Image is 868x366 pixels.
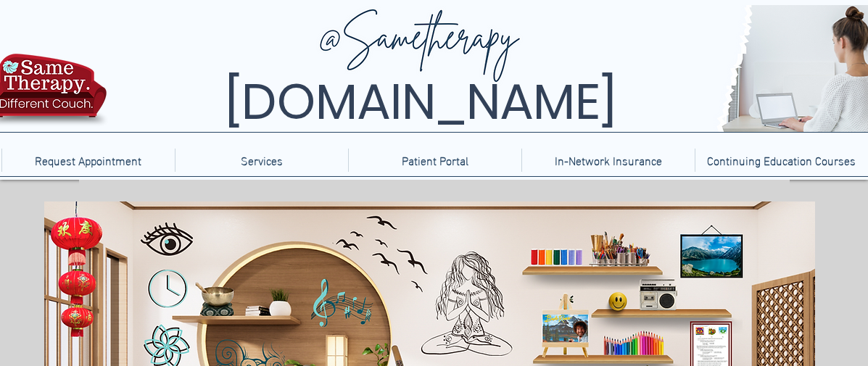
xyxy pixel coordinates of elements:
[700,149,863,172] p: Continuing Education Courses
[233,149,290,172] p: Services
[144,222,183,262] svg: An image of an eye, when clicked brings you to a video titled, "THIS ARTIST CREATES STORIES WITH ...
[438,249,509,353] svg: A decorative image of a woman meditating when clicked brings you to an "Atlas of Emotions."
[144,269,183,309] svg: An image of a clock on the wall when clicked brings you to 21 simple mindfulness exercises.
[547,149,669,172] p: In-Network Insurance
[28,149,149,172] p: Request Appointment
[642,279,677,315] svg: An image of a radio, when clicked bring you to a video titled, "Boost Your Aura Attract Positive ...
[695,149,868,172] a: Continuing Education Courses
[683,233,743,278] svg: A painting of mountains and sky, when clicked brings you to a floating with bubbles game.
[348,149,521,172] a: Patient Portal
[305,280,372,330] svg: A decorative image of music notes when clicked brings you to a game called, "touch pianist."
[521,149,695,172] a: In-Network Insurance
[595,286,626,314] svg: A smiley face toy, when clicked brings you to a digital bubble wrap popping game.
[1,149,175,172] a: Request Appointment
[520,245,579,268] svg: An image of spools of different color thread, when clicked brings you to a game called "silk weav...
[225,67,616,136] span: [DOMAIN_NAME]
[175,149,348,172] div: Services
[201,278,235,312] svg: An image of a mindfulness bell, when clicked brings you to a video fo a mindfuness bell.
[328,204,430,305] svg: A decorative image of the silhouette of birds flying when clicked brings you to a vide titled, "1...
[549,309,586,346] svg: An image of Bob Ross, when clicked brings you to a Bob Ross video.
[394,149,476,172] p: Patient Portal
[44,212,96,350] svg: An image of a Japanese style lamp when clicked brings you to a video titled, "ey Bear Relax - Lan...
[595,215,644,265] svg: An image of paint brushes when clicked brings you to a sketch pad app.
